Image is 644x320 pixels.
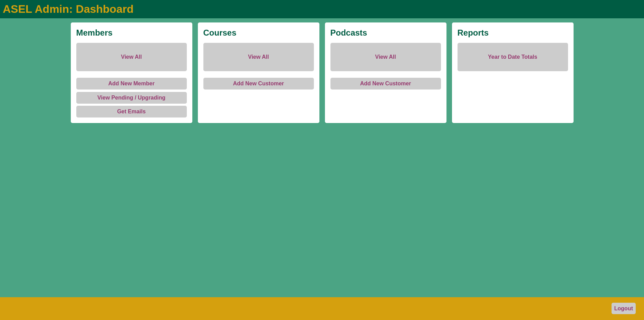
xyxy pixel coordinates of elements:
a: Add New Member [76,78,187,90]
a: View Pending / Upgrading [76,92,187,104]
h2: Reports [458,28,568,38]
h1: ASEL Admin: Dashboard [3,3,641,16]
a: Get Emails [76,106,187,117]
a: View All [203,43,314,71]
a: View All [330,43,441,71]
a: Add New Customer [203,78,314,90]
a: Year to Date Totals [458,43,568,71]
a: Logout [612,303,636,314]
h2: Podcasts [330,28,441,38]
h2: Members [76,28,187,38]
h2: Courses [203,28,314,38]
a: View All [76,43,187,71]
a: Add New Customer [330,78,441,90]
